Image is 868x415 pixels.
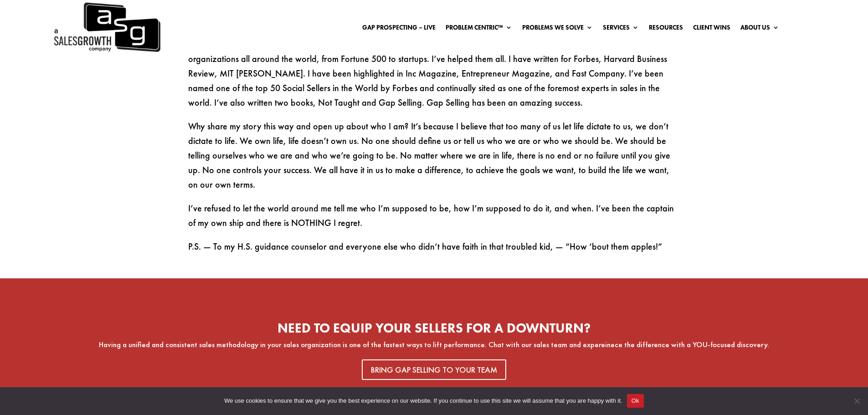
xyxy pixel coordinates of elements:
[188,119,680,201] p: Why share my story this way and open up about who I am? It’s because I believe that too many of u...
[188,37,680,119] p: Since then this hyper-active, 5-year high school flunky, ski bum, [DEMOGRAPHIC_DATA] model, corpo...
[27,339,841,350] p: Having a unified and consistent sales methodology in your sales organization is one of the fastes...
[693,24,730,34] a: Client Wins
[649,24,683,34] a: Resources
[188,239,680,254] p: P.S. — To my H.S. guidance counselor and everyone else who didn’t have faith in that troubled kid...
[603,24,639,34] a: Services
[740,24,779,34] a: About Us
[224,396,622,405] span: We use cookies to ensure that we give you the best experience on our website. If you continue to ...
[522,24,593,34] a: Problems We Solve
[852,396,861,405] span: No
[627,394,644,408] button: Ok
[362,359,506,380] a: Bring Gap Selling to Your Team
[446,24,512,34] a: Problem Centric™
[362,24,436,34] a: Gap Prospecting – LIVE
[188,201,680,239] p: I’ve refused to let the world around me tell me who I’m supposed to be, how I’m supposed to do it...
[27,322,841,339] h2: Need to EQUIP your sellers for a downturn?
